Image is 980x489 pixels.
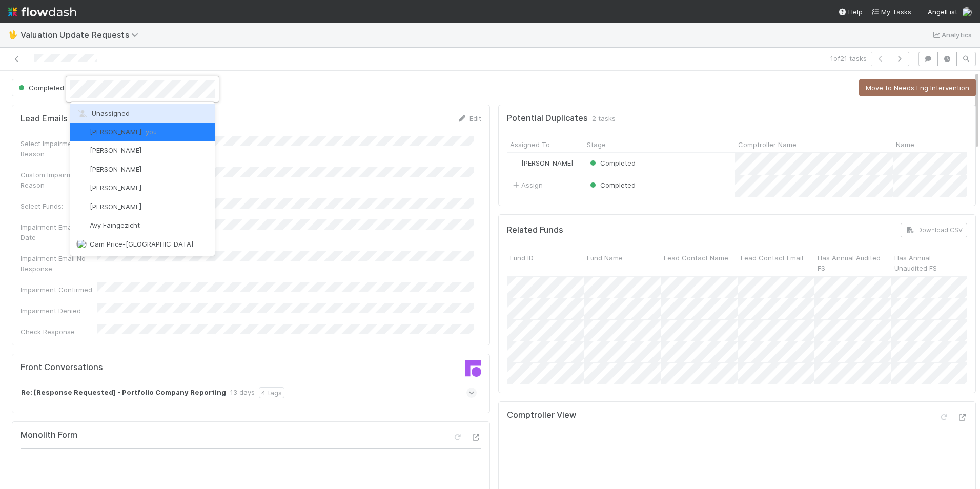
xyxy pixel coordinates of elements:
span: Avy Faingezicht [90,221,140,229]
img: avatar_487f705b-1efa-4920-8de6-14528bcda38c.png [76,127,87,137]
span: [PERSON_NAME] [90,146,141,154]
img: avatar_a30eae2f-1634-400a-9e21-710cfd6f71f0.png [76,164,87,174]
span: you [146,128,157,136]
span: [PERSON_NAME] [90,165,141,173]
img: avatar_1dd0c62d-7b8e-4f56-ae25-ccfa4dc0b2e6.png [76,239,87,249]
img: avatar_dec201f5-09d3-4f0f-9f01-739a0adc16c6.png [76,220,87,231]
img: avatar_00bac1b4-31d4-408a-a3b3-edb667efc506.png [76,183,87,193]
span: [PERSON_NAME] [90,184,141,192]
span: [PERSON_NAME] [90,128,157,136]
img: avatar_df83acd9-d480-4d6e-a150-67f005a3ea0d.png [76,146,87,156]
span: [PERSON_NAME] [90,202,141,211]
span: Unassigned [76,109,130,117]
img: avatar_ac83cd3a-2de4-4e8f-87db-1b662000a96d.png [76,201,87,212]
span: Cam Price-[GEOGRAPHIC_DATA] [90,240,193,248]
